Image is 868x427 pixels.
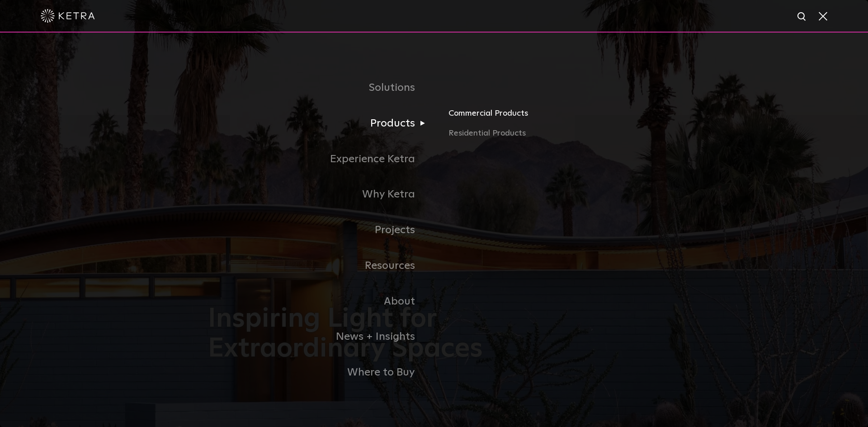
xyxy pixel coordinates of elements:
a: Products [208,106,434,141]
a: Solutions [208,70,434,106]
a: Commercial Products [448,107,660,127]
a: Experience Ketra [208,141,434,177]
div: Navigation Menu [208,70,660,390]
a: Where to Buy [208,355,434,390]
img: ketra-logo-2019-white [41,9,95,23]
a: Resources [208,248,434,284]
a: Why Ketra [208,177,434,212]
img: search icon [797,11,808,23]
a: About [208,284,434,319]
a: Projects [208,212,434,248]
a: News + Insights [208,319,434,355]
a: Residential Products [448,127,660,140]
